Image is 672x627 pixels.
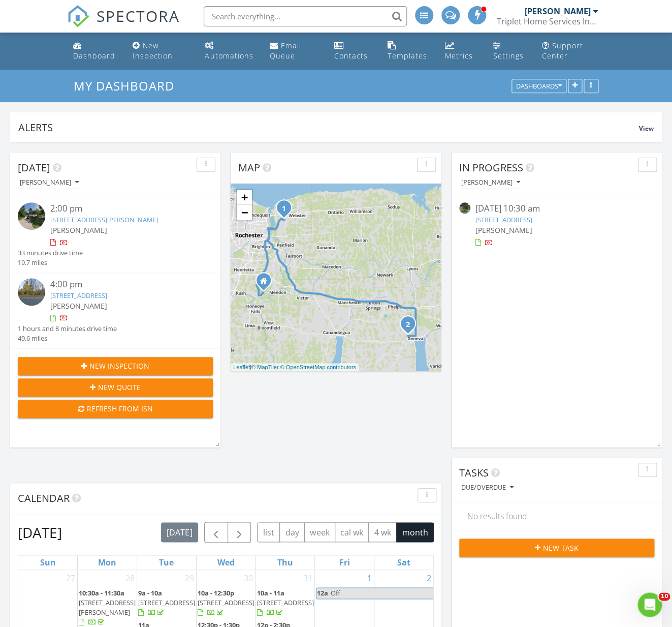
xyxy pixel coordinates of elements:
[215,555,236,570] a: Wednesday
[123,570,137,586] a: Go to July 28, 2025
[242,570,255,586] a: Go to July 30, 2025
[233,364,250,370] a: Leaflet
[304,522,335,542] button: week
[425,570,433,586] a: Go to August 2, 2025
[18,357,213,375] button: New Inspection
[138,588,195,617] a: 9a - 10a [STREET_ADDRESS]
[460,502,654,530] div: No results found
[198,588,254,617] a: 10a - 12:30p [STREET_ADDRESS]
[50,225,107,235] span: [PERSON_NAME]
[204,6,407,26] input: Search everything...
[38,555,58,570] a: Sunday
[489,37,530,66] a: Settings
[64,570,77,586] a: Go to July 27, 2025
[284,207,290,214] div: 736 Eastwood Cir, Webster, NY 14580
[198,587,254,619] a: 10a - 12:30p [STREET_ADDRESS]
[157,555,176,570] a: Tuesday
[542,41,583,61] div: Support Center
[26,403,205,414] div: Refresh from ISN
[138,587,195,619] a: 9a - 10a [STREET_ADDRESS]
[282,205,286,212] i: 1
[257,588,284,598] span: 10a - 11a
[18,161,50,174] span: [DATE]
[74,77,183,94] a: My Dashboard
[275,555,295,570] a: Thursday
[138,598,195,607] span: [STREET_ADDRESS]
[383,37,433,66] a: Templates
[238,161,260,174] span: Map
[251,364,279,370] a: © MapTiler
[133,41,173,61] div: New Inspection
[388,51,427,61] div: Templates
[18,324,117,334] div: 1 hours and 8 minutes drive time
[69,37,120,66] a: Dashboard
[98,382,141,393] span: New Quote
[18,202,213,267] a: 2:00 pm [STREET_ADDRESS][PERSON_NAME] [PERSON_NAME] 33 minutes drive time 19.7 miles
[459,481,516,495] button: Due/Overdue
[543,543,579,553] span: New Task
[335,522,369,542] button: cal wk
[493,51,524,61] div: Settings
[461,484,514,491] div: Due/Overdue
[316,588,329,599] span: 12a
[459,202,470,214] img: streetview
[50,202,197,215] div: 2:00 pm
[637,592,662,617] iframe: Intercom live chat
[183,570,196,586] a: Go to July 29, 2025
[79,588,124,598] span: 10:30a - 11:30a
[18,258,83,267] div: 19.7 miles
[264,280,270,286] div: 1242 Pittsford Mendon Center Rd, Honeoye Falls NY 14472
[497,16,598,26] div: Triplet Home Services Inc., dba Gold Shield Pro Services
[50,215,158,224] a: [STREET_ADDRESS][PERSON_NAME]
[301,570,314,586] a: Go to July 31, 2025
[459,176,522,190] button: [PERSON_NAME]
[228,522,251,543] button: Next month
[441,37,481,66] a: Metrics
[459,202,654,248] a: [DATE] 10:30 am [STREET_ADDRESS] [PERSON_NAME]
[525,6,591,16] div: [PERSON_NAME]
[511,79,566,94] button: Dashboards
[330,37,375,66] a: Contacts
[459,539,654,557] button: New Task
[129,37,193,66] a: New Inspection
[201,37,258,66] a: Automations (Advanced)
[237,205,252,220] a: Zoom out
[205,51,253,61] div: Automations
[337,555,351,570] a: Friday
[18,278,45,306] img: streetview
[331,588,340,598] span: Off
[368,522,397,542] button: 4 wk
[365,570,374,586] a: Go to August 1, 2025
[257,598,313,607] span: [STREET_ADDRESS]
[396,522,434,542] button: month
[97,5,180,26] span: SPECTORA
[18,522,62,543] h2: [DATE]
[67,14,180,35] a: SPECTORA
[20,179,79,186] div: [PERSON_NAME]
[18,202,45,230] img: streetview
[461,179,520,186] div: [PERSON_NAME]
[237,190,252,205] a: Zoom in
[50,301,107,311] span: [PERSON_NAME]
[204,522,228,543] button: Previous month
[96,555,118,570] a: Monday
[445,51,473,61] div: Metrics
[18,491,70,505] span: Calendar
[89,361,149,371] span: New Inspection
[73,51,115,61] div: Dashboard
[459,466,489,480] span: Tasks
[475,225,532,235] span: [PERSON_NAME]
[18,176,81,190] button: [PERSON_NAME]
[270,41,301,61] div: Email Queue
[257,588,313,617] a: 10a - 11a [STREET_ADDRESS]
[50,278,197,291] div: 4:00 pm
[257,587,313,619] a: 10a - 11a [STREET_ADDRESS]
[18,400,213,418] button: Refresh from ISN
[280,364,356,370] a: © OpenStreetMap contributors
[395,555,412,570] a: Saturday
[658,592,670,601] span: 10
[79,588,136,627] a: 10:30a - 11:30a [STREET_ADDRESS][PERSON_NAME]
[18,378,213,397] button: New Quote
[18,248,83,258] div: 33 minutes drive time
[198,598,254,607] span: [STREET_ADDRESS]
